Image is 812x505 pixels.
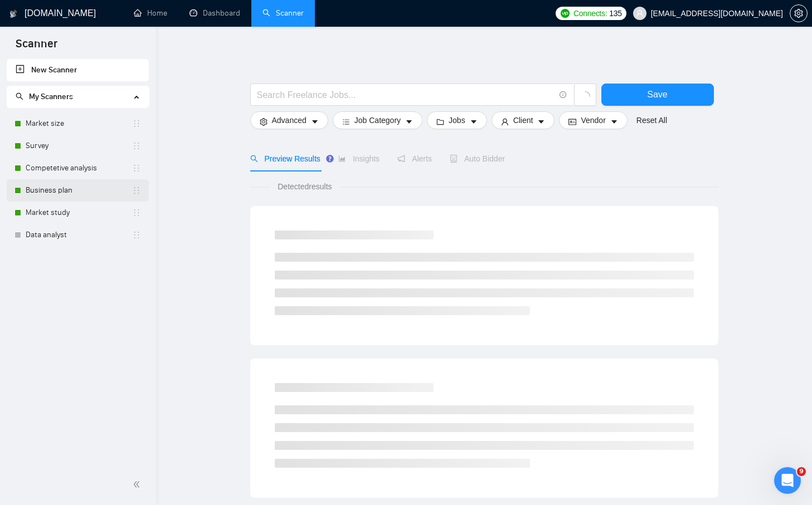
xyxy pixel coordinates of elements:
[427,111,487,129] button: folderJobscaret-down
[26,179,132,202] a: Business plan
[338,155,346,163] span: area-chart
[26,224,132,246] a: Data analyst
[26,202,132,224] a: Market study
[26,157,132,179] a: Competetive analysis
[636,9,644,17] span: user
[250,111,328,129] button: settingAdvancedcaret-down
[7,112,149,135] li: Market size
[16,59,140,81] a: New Scanner
[610,117,618,126] span: caret-down
[559,111,627,129] button: idcardVendorcaret-down
[449,114,465,126] span: Jobs
[333,111,422,129] button: barsJob Categorycaret-down
[338,154,380,163] span: Insights
[561,9,570,18] img: upwork-logo.png
[513,114,533,126] span: Client
[7,36,66,59] span: Scanner
[257,88,555,102] input: Search Freelance Jobs...
[7,202,149,224] li: Market study
[560,91,567,99] span: info-circle
[270,180,339,193] span: Detected results
[797,467,806,476] span: 9
[397,155,405,163] span: notification
[132,119,141,128] span: holder
[581,114,605,126] span: Vendor
[450,154,505,163] span: Auto Bidder
[601,84,714,106] button: Save
[568,117,576,126] span: idcard
[790,9,807,18] span: setting
[132,231,141,239] span: holder
[450,155,458,163] span: robot
[609,7,621,19] span: 135
[397,154,432,163] span: Alerts
[132,208,141,217] span: holder
[26,112,132,135] a: Market size
[7,59,149,81] li: New Scanner
[9,5,17,23] img: logo
[636,114,667,126] a: Reset All
[133,479,144,490] span: double-left
[262,8,304,18] a: searchScanner
[132,141,141,150] span: holder
[7,157,149,179] li: Competetive analysis
[7,179,149,202] li: Business plan
[537,117,545,126] span: caret-down
[492,111,555,129] button: userClientcaret-down
[405,117,413,126] span: caret-down
[354,114,401,126] span: Job Category
[16,92,23,100] span: search
[272,114,307,126] span: Advanced
[342,117,350,126] span: bars
[790,4,808,22] button: setting
[573,7,607,19] span: Connects:
[250,155,258,163] span: search
[29,92,73,101] span: My Scanners
[132,186,141,195] span: holder
[790,9,808,18] a: setting
[134,8,167,18] a: homeHome
[774,467,801,494] iframe: Intercom live chat
[26,135,132,157] a: Survey
[7,135,149,157] li: Survey
[470,117,478,126] span: caret-down
[132,164,141,173] span: holder
[580,91,590,101] span: loading
[260,117,268,126] span: setting
[189,8,240,18] a: dashboardDashboard
[325,154,335,164] div: Tooltip anchor
[250,154,320,163] span: Preview Results
[7,224,149,246] li: Data analyst
[501,117,509,126] span: user
[436,117,444,126] span: folder
[16,92,73,101] span: My Scanners
[647,87,667,101] span: Save
[311,117,319,126] span: caret-down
